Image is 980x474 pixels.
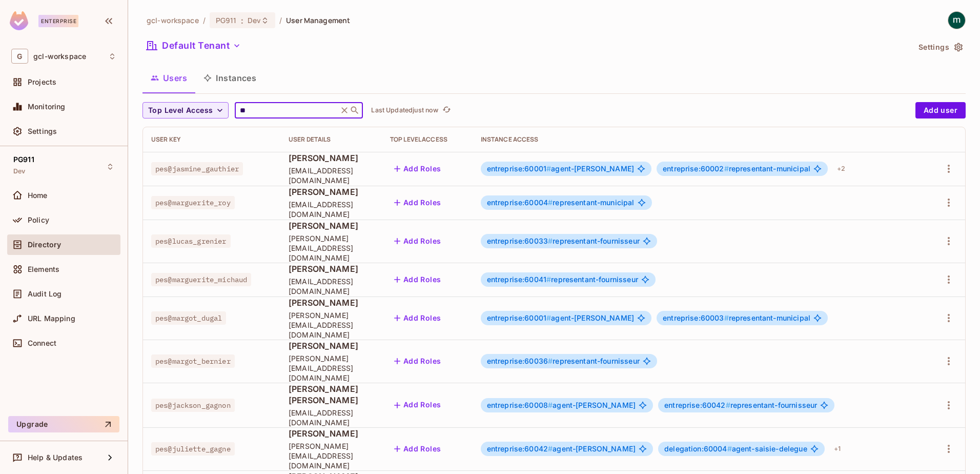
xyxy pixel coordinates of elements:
span: representant-fournisseur [487,237,640,245]
span: pes@juliette_gagne [151,442,235,456]
span: [EMAIL_ADDRESS][DOMAIN_NAME] [289,166,374,185]
div: Instance Access [481,135,918,144]
span: entreprise:60002 [663,164,729,173]
img: mathieu h [948,12,965,29]
span: [PERSON_NAME][EMAIL_ADDRESS][DOMAIN_NAME] [289,441,374,470]
button: Add user [915,102,966,118]
span: entreprise:60036 [487,357,553,365]
span: PG911 [13,155,34,164]
div: + 2 [833,161,849,177]
span: representant-fournisseur [664,401,817,409]
span: agent-saisie-delegue [664,445,807,453]
span: [PERSON_NAME][EMAIL_ADDRESS][DOMAIN_NAME] [289,353,374,383]
button: Default Tenant [142,37,245,54]
span: # [724,164,729,173]
span: # [546,313,551,322]
span: entreprise:60042 [664,401,730,409]
div: Top Level Access [390,135,464,144]
button: Add Roles [390,194,445,211]
span: pes@marguerite_michaud [151,273,251,286]
span: entreprise:60042 [487,444,553,453]
span: # [727,444,732,453]
span: Audit Log [28,290,62,298]
span: [PERSON_NAME] [289,220,374,231]
span: pes@jasmine_gauthier [151,162,243,175]
span: # [548,357,553,365]
button: Settings [914,39,966,55]
span: Click to refresh data [438,104,453,116]
div: + 1 [830,441,845,457]
span: agent-[PERSON_NAME] [487,445,636,453]
span: Home [28,191,48,200]
span: pes@margot_dugal [151,311,226,325]
span: representant-fournisseur [487,275,638,284]
span: delegation:60004 [664,444,732,453]
span: Settings [28,127,57,135]
button: refresh [440,104,453,116]
span: URL Mapping [28,314,75,323]
button: Add Roles [390,441,445,457]
button: Add Roles [390,161,445,177]
p: Last Updated just now [371,106,438,114]
span: [PERSON_NAME] [289,263,374,274]
button: Add Roles [390,271,445,288]
div: User Key [151,135,272,144]
span: User Management [286,15,350,25]
li: / [203,15,206,25]
span: [EMAIL_ADDRESS][DOMAIN_NAME] [289,200,374,219]
span: # [548,236,553,245]
span: Dev [248,15,261,25]
span: G [11,49,28,64]
span: [EMAIL_ADDRESS][DOMAIN_NAME] [289,408,374,427]
span: Help & Updates [28,453,83,462]
span: [PERSON_NAME] [289,297,374,308]
span: representant-municipal [663,314,810,322]
span: representant-fournisseur [487,357,640,365]
span: # [726,401,730,409]
span: # [548,401,553,409]
button: Users [142,65,195,91]
span: entreprise:60004 [487,198,553,207]
span: representant-municipal [487,199,635,207]
div: Enterprise [38,15,78,27]
span: [PERSON_NAME] [PERSON_NAME] [289,383,374,406]
span: entreprise:60033 [487,236,553,245]
li: / [279,15,282,25]
span: [PERSON_NAME][EMAIL_ADDRESS][DOMAIN_NAME] [289,310,374,340]
span: entreprise:60001 [487,164,552,173]
span: Policy [28,216,49,224]
span: # [546,164,551,173]
span: # [548,198,553,207]
button: Add Roles [390,353,445,369]
span: [PERSON_NAME] [289,340,374,351]
span: pes@margot_bernier [151,354,235,368]
span: Monitoring [28,103,66,111]
span: entreprise:60041 [487,275,552,284]
span: pes@jackson_gagnon [151,399,235,412]
span: # [548,444,553,453]
button: Top Level Access [142,102,229,118]
span: Elements [28,265,59,273]
span: entreprise:60008 [487,401,553,409]
button: Add Roles [390,233,445,249]
span: [PERSON_NAME] [289,152,374,164]
span: # [724,313,729,322]
span: Workspace: gcl-workspace [33,52,86,61]
span: PG911 [216,15,237,25]
span: Directory [28,241,61,249]
span: pes@marguerite_roy [151,196,235,209]
span: agent-[PERSON_NAME] [487,314,634,322]
span: Top Level Access [148,104,213,117]
span: entreprise:60001 [487,313,552,322]
span: representant-municipal [663,165,810,173]
span: Projects [28,78,56,86]
span: agent-[PERSON_NAME] [487,165,634,173]
button: Instances [195,65,264,91]
div: User Details [289,135,374,144]
button: Add Roles [390,397,445,413]
span: [PERSON_NAME][EMAIL_ADDRESS][DOMAIN_NAME] [289,233,374,263]
button: Upgrade [8,416,119,432]
span: entreprise:60003 [663,313,729,322]
span: : [240,16,244,25]
span: [PERSON_NAME] [289,428,374,439]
